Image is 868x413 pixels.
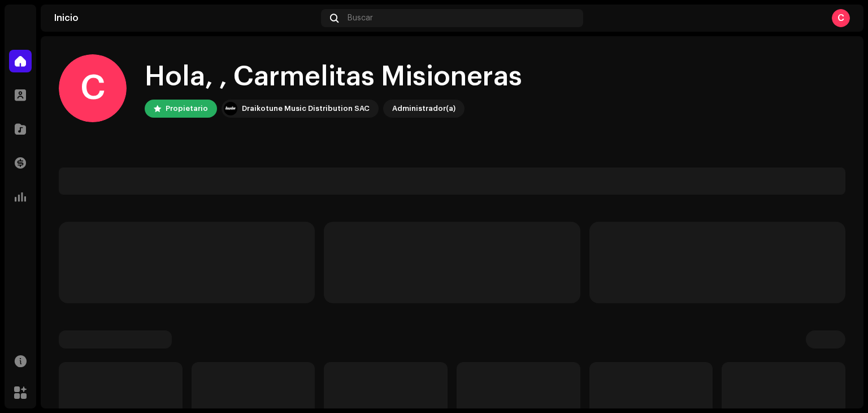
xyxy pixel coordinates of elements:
[242,102,370,115] div: Draikotune Music Distribution SAC
[392,102,455,115] div: Administrador(a)
[166,102,208,115] div: Propietario
[54,14,316,23] div: Inicio
[832,9,850,27] div: C
[224,102,237,115] img: 10370c6a-d0e2-4592-b8a2-38f444b0ca44
[348,14,373,23] span: Buscar
[59,54,127,122] div: C
[145,59,522,95] div: Hola, , Carmelitas Misioneras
